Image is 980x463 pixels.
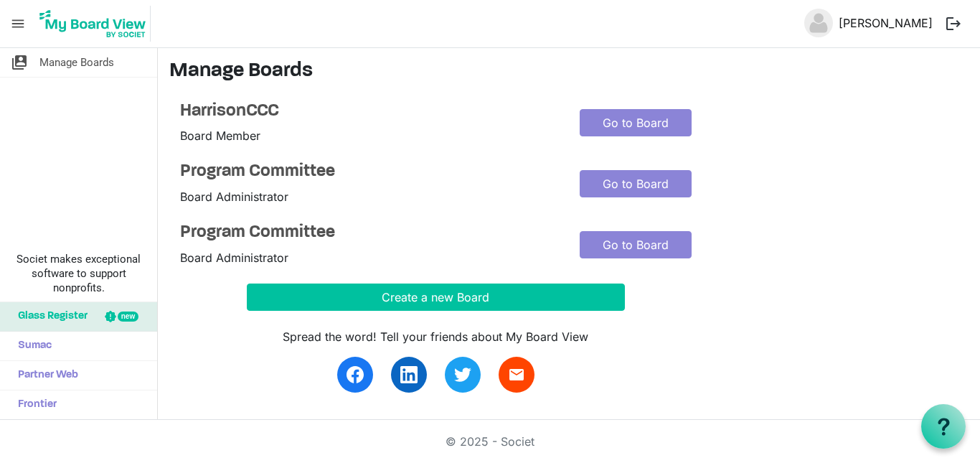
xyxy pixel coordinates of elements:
[180,128,260,143] span: Board Member
[11,361,78,390] span: Partner Web
[4,10,32,37] span: menu
[35,6,156,42] a: My Board View Logo
[938,9,969,39] button: logout
[499,357,534,393] a: email
[454,366,471,383] img: twitter.svg
[833,9,938,37] a: [PERSON_NAME]
[11,302,88,331] span: Glass Register
[11,48,28,77] span: switch_account
[347,366,364,383] img: facebook.svg
[180,251,288,265] span: Board Administrator
[247,284,625,311] button: Create a new Board
[508,366,525,383] span: email
[580,109,692,136] a: Go to Board
[180,190,288,204] span: Board Administrator
[35,6,151,42] img: My Board View Logo
[247,328,625,345] div: Spread the word! Tell your friends about My Board View
[11,390,57,419] span: Frontier
[446,434,534,449] a: © 2025 - Societ
[180,223,558,243] a: Program Committee
[180,101,558,122] a: HarrisonCCC
[39,48,114,77] span: Manage Boards
[180,162,558,182] a: Program Committee
[400,366,418,383] img: linkedin.svg
[11,332,52,360] span: Sumac
[6,252,151,295] span: Societ makes exceptional software to support nonprofits.
[804,9,833,37] img: no-profile-picture.svg
[118,312,138,322] div: new
[169,60,969,84] h3: Manage Boards
[580,231,692,258] a: Go to Board
[580,170,692,197] a: Go to Board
